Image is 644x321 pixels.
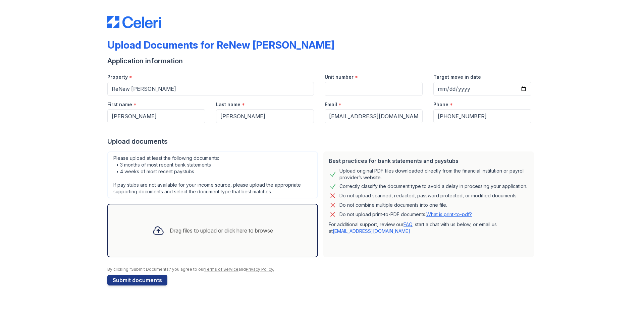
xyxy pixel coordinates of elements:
[433,101,448,108] label: Phone
[404,221,412,227] a: FAQ
[107,16,161,28] img: CE_Logo_Blue-a8612792a0a2168367f1c8372b55b34899dd931a85d93a1a3d3e32e68fde9ad4.png
[333,228,410,234] a: [EMAIL_ADDRESS][DOMAIN_NAME]
[329,221,529,235] p: For additional support, review our , start a chat with us below, or email us at
[216,101,240,108] label: Last name
[204,267,238,272] a: Terms of Service
[339,168,529,181] div: Upload original PDF files downloaded directly from the financial institution or payroll provider’...
[339,201,447,209] div: Do not combine multiple documents into one file.
[107,151,318,198] div: Please upload at least the following documents: • 3 months of most recent bank statements • 4 wee...
[329,157,529,165] div: Best practices for bank statements and paystubs
[107,137,537,146] div: Upload documents
[325,74,354,80] label: Unit number
[246,267,274,272] a: Privacy Policy.
[107,39,334,51] div: Upload Documents for ReNew [PERSON_NAME]
[339,192,518,200] div: Do not upload scanned, redacted, password protected, or modified documents.
[339,211,472,218] p: Do not upload print-to-PDF documents.
[107,267,537,272] div: By clicking "Submit Documents," you agree to our and
[170,227,273,235] div: Drag files to upload or click here to browse
[107,74,128,80] label: Property
[433,74,481,80] label: Target move in date
[325,101,337,108] label: Email
[107,275,167,285] button: Submit documents
[107,101,132,108] label: First name
[107,56,537,66] div: Application information
[339,182,527,190] div: Correctly classify the document type to avoid a delay in processing your application.
[426,211,472,217] a: What is print-to-pdf?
